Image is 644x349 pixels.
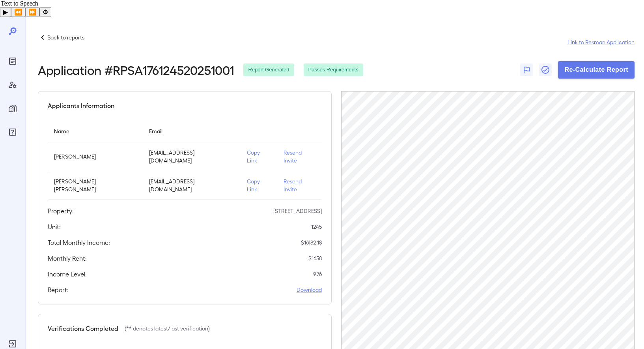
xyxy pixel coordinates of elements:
p: 9.76 [313,270,322,278]
button: Re-Calculate Report [558,61,635,78]
button: Flag Report [520,63,533,76]
a: Download [297,286,322,294]
p: [STREET_ADDRESS] [273,207,322,215]
span: Passes Requirements [304,66,363,74]
p: Resend Invite [284,149,315,164]
p: $ 1658 [308,254,322,262]
p: Copy Link [247,149,271,164]
button: Previous [11,7,25,17]
div: Manage Users [6,78,19,91]
div: Reports [6,55,19,67]
p: Back to reports [47,34,84,41]
p: [EMAIL_ADDRESS][DOMAIN_NAME] [149,177,235,193]
p: Resend Invite [284,177,315,193]
th: Name [48,120,143,142]
button: Settings [39,7,51,17]
h5: Report: [48,285,69,295]
p: (** denotes latest/last verification) [125,325,210,332]
a: Link to Resman Application [567,38,635,46]
div: Manage Properties [6,102,19,115]
button: Forward [25,7,39,17]
th: Email [143,120,241,142]
h5: Applicants Information [48,101,114,110]
h5: Income Level: [48,269,87,279]
span: Report Generated [243,66,294,74]
div: FAQ [6,126,19,138]
p: Copy Link [247,177,271,193]
h5: Unit: [48,222,61,231]
button: Close Report [539,63,552,76]
p: 1245 [311,223,322,231]
h2: Application # RPSA176124520251001 [38,63,234,77]
h5: Verifications Completed [48,324,118,333]
table: simple table [48,120,322,200]
p: $ 16182.18 [301,239,322,246]
h5: Monthly Rent: [48,254,87,263]
h5: Total Monthly Income: [48,238,110,247]
p: [PERSON_NAME] [54,153,136,161]
h5: Property: [48,206,74,216]
p: [PERSON_NAME] [PERSON_NAME] [54,177,136,193]
p: [EMAIL_ADDRESS][DOMAIN_NAME] [149,149,235,164]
